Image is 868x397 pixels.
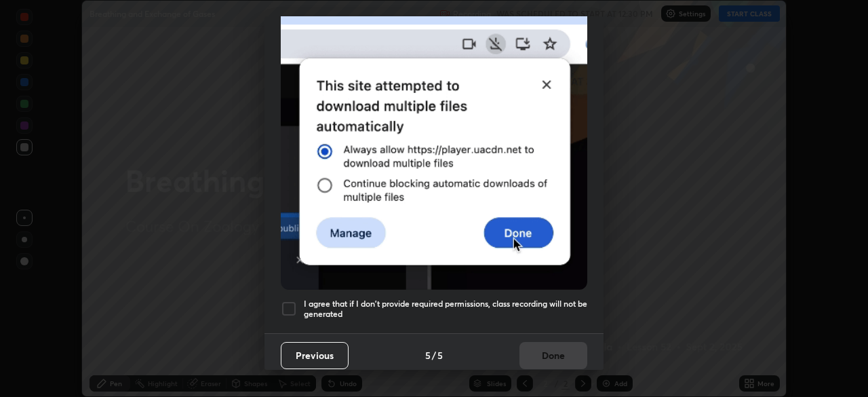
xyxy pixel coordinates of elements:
button: Previous [281,342,349,369]
h4: / [432,348,436,362]
h4: 5 [437,348,443,362]
h4: 5 [425,348,431,362]
h5: I agree that if I don't provide required permissions, class recording will not be generated [304,299,587,320]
